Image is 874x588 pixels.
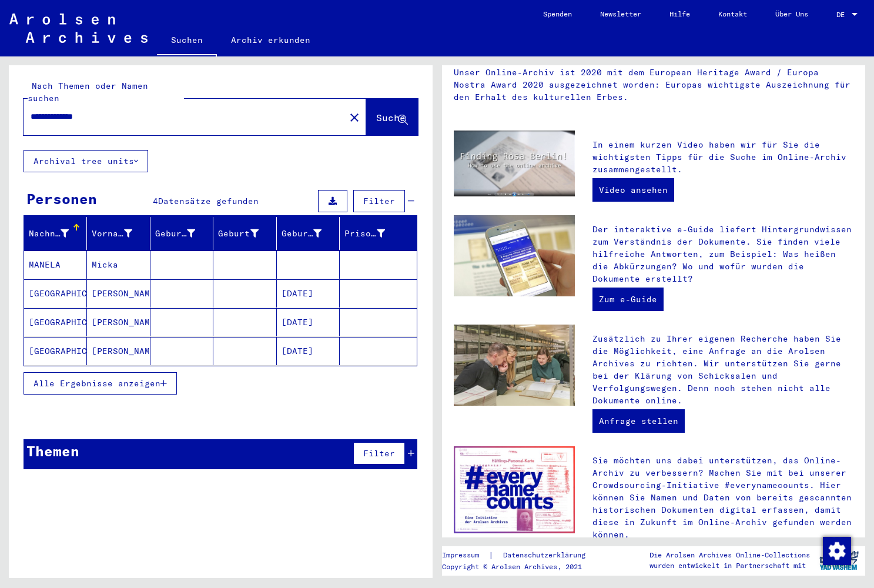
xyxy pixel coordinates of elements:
[277,308,340,336] mat-cell: [DATE]
[277,337,340,365] mat-cell: [DATE]
[217,26,324,54] a: Archiv erkunden
[87,337,150,365] mat-cell: [PERSON_NAME]
[454,325,575,406] img: inquiries.jpg
[34,378,160,389] span: Alle Ergebnisse anzeigen
[153,196,158,206] span: 4
[592,333,853,407] p: Zusätzlich zu Ihrer eigenen Recherche haben Sie die Möglichkeit, eine Anfrage an die Arolsen Arch...
[277,279,340,308] mat-cell: [DATE]
[454,131,575,197] img: video.jpg
[158,196,259,206] span: Datensätze gefunden
[592,409,685,433] a: Anfrage stellen
[836,11,849,19] span: DE
[353,442,405,465] button: Filter
[823,537,851,565] img: Zustimmung ändern
[24,279,87,308] mat-cell: [GEOGRAPHIC_DATA]
[24,250,87,279] mat-cell: MANELA
[442,562,600,572] p: Copyright © Arolsen Archives, 2021
[494,549,600,562] a: Datenschutzerklärung
[376,112,406,123] span: Suche
[92,228,132,240] div: Vorname
[92,224,149,243] div: Vorname
[282,228,322,240] div: Geburtsdatum
[592,455,853,541] p: Sie möchten uns dabei unterstützen, das Online-Archiv zu verbessern? Machen Sie mit bei unserer C...
[218,228,258,240] div: Geburt‏
[155,224,213,243] div: Geburtsname
[87,217,150,250] mat-header-cell: Vorname
[87,250,150,279] mat-cell: Micka
[87,308,150,336] mat-cell: [PERSON_NAME]
[28,81,148,103] mat-label: Nach Themen oder Namen suchen
[29,224,86,243] div: Nachname
[442,549,600,562] div: |
[454,66,854,103] p: Unser Online-Archiv ist 2020 mit dem European Heritage Award / Europa Nostra Award 2020 ausgezeic...
[344,228,384,240] div: Prisoner #
[277,217,340,250] mat-header-cell: Geburtsdatum
[29,228,69,240] div: Nachname
[343,105,366,129] button: Clear
[344,224,402,243] div: Prisoner #
[592,139,853,176] p: In einem kurzen Video haben wir für Sie die wichtigsten Tipps für die Suche im Online-Archiv zusa...
[353,190,405,212] button: Filter
[649,560,810,571] p: wurden entwickelt in Partnerschaft mit
[24,150,148,172] button: Archival tree units
[592,178,674,202] a: Video ansehen
[649,550,810,560] p: Die Arolsen Archives Online-Collections
[363,448,395,459] span: Filter
[442,549,488,562] a: Impressum
[26,188,97,209] div: Personen
[157,26,217,56] a: Suchen
[155,228,195,240] div: Geburtsname
[24,217,87,250] mat-header-cell: Nachname
[454,446,575,533] img: enc.jpg
[592,223,853,285] p: Der interaktive e-Guide liefert Hintergrundwissen zum Verständnis der Dokumente. Sie finden viele...
[9,14,148,43] img: Arolsen_neg.svg
[363,196,395,206] span: Filter
[366,99,418,135] button: Suche
[822,536,850,564] div: Zustimmung ändern
[817,546,861,575] img: yv_logo.png
[24,308,87,336] mat-cell: [GEOGRAPHIC_DATA]
[218,224,276,243] div: Geburt‏
[213,217,276,250] mat-header-cell: Geburt‏
[26,440,79,462] div: Themen
[87,279,150,308] mat-cell: [PERSON_NAME]
[347,111,361,125] mat-icon: close
[340,217,416,250] mat-header-cell: Prisoner #
[454,215,575,296] img: eguide.jpg
[24,337,87,365] mat-cell: [GEOGRAPHIC_DATA]
[24,372,177,395] button: Alle Ergebnisse anzeigen
[592,288,664,311] a: Zum e-Guide
[150,217,213,250] mat-header-cell: Geburtsname
[282,224,339,243] div: Geburtsdatum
